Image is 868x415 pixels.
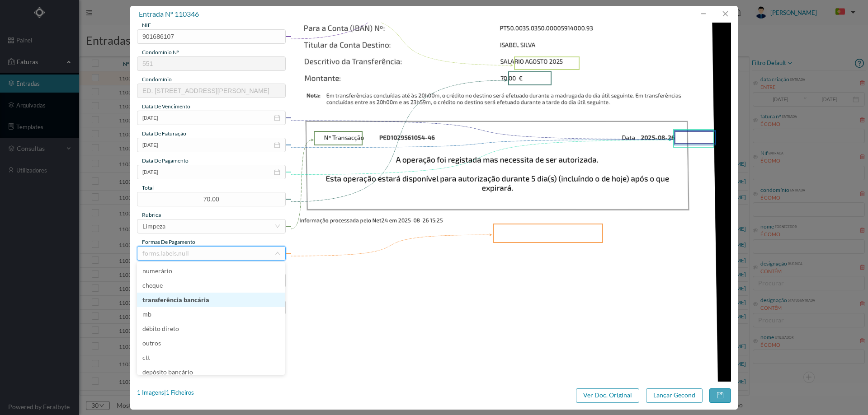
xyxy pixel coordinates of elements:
[137,336,285,350] li: outros
[274,169,280,175] i: icon: calendar
[828,5,859,19] button: PT
[142,49,179,56] span: condomínio nº
[137,307,285,322] li: mb
[137,264,285,278] li: numerário
[139,9,199,18] span: entrada nº 110346
[142,130,186,137] span: data de faturação
[142,184,154,191] span: total
[137,322,285,336] li: débito direto
[274,142,280,148] i: icon: calendar
[275,251,280,256] i: icon: down
[137,293,285,307] li: transferência bancária
[137,350,285,365] li: ctt
[137,388,194,397] div: 1 Imagens | 1 Ficheiros
[142,157,189,164] span: data de pagamento
[646,388,703,403] button: Lançar Gecond
[142,76,172,83] span: condomínio
[142,103,190,110] span: data de vencimento
[576,388,639,403] button: Ver Doc. Original
[137,365,285,379] li: depósito bancário
[137,278,285,293] li: cheque
[142,211,161,218] span: rubrica
[142,238,195,245] span: Formas de Pagamento
[142,219,165,233] div: Limpeza
[275,224,280,229] i: icon: down
[274,115,280,121] i: icon: calendar
[142,22,151,28] span: NIF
